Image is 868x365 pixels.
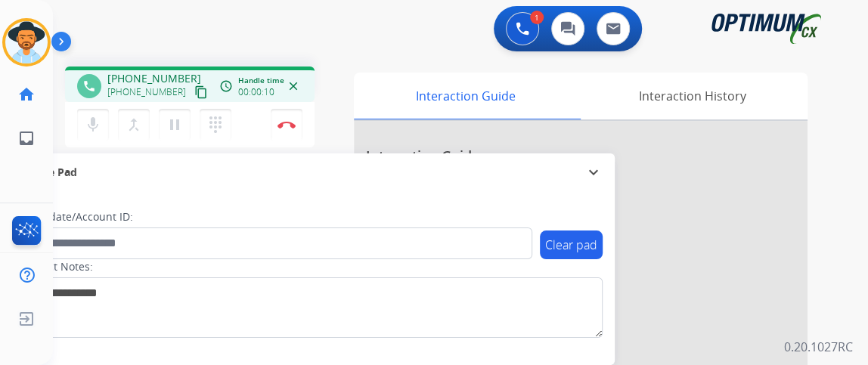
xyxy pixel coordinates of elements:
span: Handle time [238,75,284,86]
mat-icon: home [17,85,36,104]
img: control [277,121,296,128]
mat-icon: merge_type [125,116,143,134]
img: avatar [5,21,48,63]
div: 1 [530,11,544,24]
mat-icon: pause [166,116,184,134]
mat-icon: expand_more [584,163,603,181]
p: 0.20.1027RC [784,338,853,356]
mat-icon: inbox [17,129,36,147]
label: Contact Notes: [19,259,93,274]
label: Candidate/Account ID: [20,209,133,224]
button: Clear pad [540,230,603,259]
span: 00:00:10 [238,86,274,98]
mat-icon: dialpad [206,116,225,134]
div: Interaction Guide [354,73,577,119]
mat-icon: access_time [219,79,233,93]
mat-icon: content_copy [194,85,208,99]
mat-icon: phone [82,79,96,93]
mat-icon: close [287,79,300,93]
mat-icon: mic [84,116,102,134]
div: Interaction History [577,73,808,119]
span: [PHONE_NUMBER] [107,86,186,98]
span: [PHONE_NUMBER] [107,71,201,86]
